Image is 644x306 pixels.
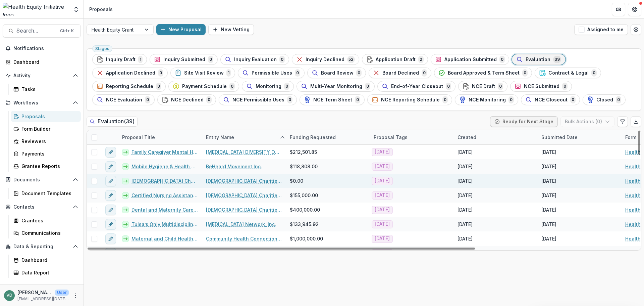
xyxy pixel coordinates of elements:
span: 0 [499,56,505,63]
span: Application Submitted [444,57,497,62]
div: Proposal Tags [370,134,412,141]
a: Reviewers [11,136,81,147]
div: [DATE] [541,235,556,242]
p: User [55,290,69,296]
span: NCE Reporting Schedule [381,97,440,103]
div: [DATE] [458,177,473,184]
button: Edit table settings [617,116,628,127]
span: Documents [13,177,70,183]
span: Permissible Uses [252,70,292,76]
span: Monitoring [256,84,281,89]
a: Tasks [11,84,81,95]
span: Application Declined [106,70,155,76]
button: Multi-Year Monitoring0 [297,81,375,92]
a: Mobile Hygiene & Health Outreach for Underserved Homeless Populations in [GEOGRAPHIC_DATA] [131,163,198,170]
button: edit [105,161,116,172]
span: 0 [616,96,621,103]
a: [DEMOGRAPHIC_DATA] Charities of the Diocese of [GEOGRAPHIC_DATA] [206,192,282,199]
span: Multi-Year Monitoring [310,84,362,89]
span: 0 [570,96,576,103]
span: Inquiry Declined [306,57,344,62]
span: NCE Evaluation [106,97,142,103]
div: Payments [21,150,75,157]
h2: Evaluation ( 39 ) [87,117,138,126]
div: Dashboard [13,58,75,65]
button: edit [105,219,116,230]
span: Inquiry Submitted [163,57,205,62]
button: Search... [3,24,81,38]
span: 0 [284,83,289,90]
span: 0 [591,69,597,77]
span: 0 [498,83,503,90]
span: NCE Term Sheet [313,97,352,103]
div: [DATE] [458,163,473,170]
button: Board Declined0 [369,68,431,78]
div: Grantees [21,217,75,224]
button: More [71,292,79,300]
span: NCE Submitted [524,84,559,89]
span: $0.00 [290,177,303,184]
span: 0 [442,96,448,103]
span: Site Visit Review [184,70,224,76]
div: Form Builder [21,125,75,132]
span: 0 [229,83,235,90]
button: Open Data & Reporting [3,241,81,252]
button: NCE Monitoring0 [455,94,518,105]
div: Proposal Title [118,134,159,141]
span: 0 [279,56,285,63]
div: [DATE] [458,221,473,228]
span: $212,501.85 [290,148,317,156]
a: Family Caregiver Mental Health & Respite Program [131,148,198,156]
button: Contract & Legal0 [535,68,601,78]
a: Tulsa’s Only Multidisciplinary [MEDICAL_DATA] Team [131,221,198,228]
div: Entity Name [202,134,238,141]
button: edit [105,147,116,158]
a: [DEMOGRAPHIC_DATA] Charities of the Diocese of [GEOGRAPHIC_DATA] [206,177,282,184]
a: Grantee Reports [11,161,81,172]
button: Evaluation39 [512,54,566,65]
div: [DATE] [541,163,556,170]
button: Open entity switcher [71,3,81,16]
span: 0 [356,69,362,77]
a: Proposals [11,111,81,122]
button: Open table manager [631,24,641,35]
div: Created [453,130,537,144]
div: Proposals [89,6,113,13]
span: Search... [16,28,56,34]
p: [PERSON_NAME] [17,289,52,296]
button: Bulk Actions (0) [560,116,614,127]
span: $118,808.00 [290,163,318,170]
button: Closed0 [583,94,626,105]
span: Payment Schedule [182,84,227,89]
button: Open Documents [3,174,81,185]
div: Submitted Date [537,134,582,141]
button: Application Draft2 [362,54,428,65]
div: [DATE] [541,148,556,156]
button: NCE Declined0 [157,94,216,105]
span: Board Declined [382,70,419,76]
span: NCE Monitoring [469,97,506,103]
span: $1,000,000.00 [290,235,323,242]
a: Grantees [11,215,81,226]
span: Notifications [13,46,78,51]
div: Document Templates [21,190,75,197]
a: Dashboard [3,56,81,68]
div: Submitted Date [537,130,621,144]
span: 0 [365,83,370,90]
button: Payment Schedule0 [168,81,239,92]
a: Dental and Maternity Care Clinics at [DEMOGRAPHIC_DATA] Charities [131,206,198,213]
button: Inquiry Declined52 [292,54,359,65]
div: [DATE] [541,250,556,257]
button: NCE Permissible Uses0 [219,94,297,105]
span: 39 [553,56,561,63]
span: 2 [418,56,424,63]
span: 0 [508,96,514,103]
span: $400,000.00 [290,206,320,213]
button: Board Review0 [307,68,366,78]
a: Payments [11,148,81,159]
div: Proposals [21,113,75,120]
span: Application Draft [376,57,416,62]
span: 0 [522,69,528,77]
span: 0 [145,96,150,103]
